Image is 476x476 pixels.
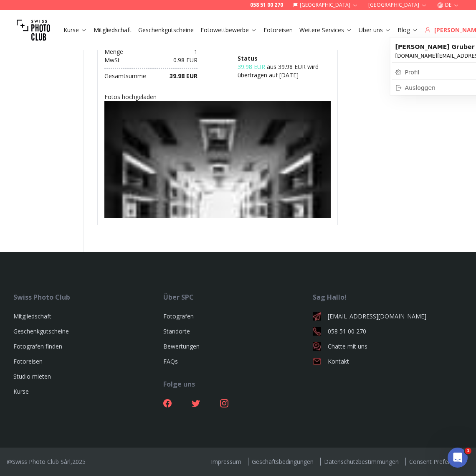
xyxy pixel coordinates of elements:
a: Fotowettbewerbe [200,26,257,34]
a: Fotoreisen [263,26,293,34]
img: Profile image for Osan [7,101,15,109]
div: Sag Hallo! [313,292,463,302]
a: Geschenkgutscheine [138,26,194,34]
button: Weitere Services [296,24,355,36]
img: Profile image for Quim [14,101,23,109]
button: Mitgliedschaft [90,24,135,36]
span: Menge [104,48,123,56]
img: Wiener Fenster.jpg [104,101,331,328]
a: Standorte [163,327,190,335]
div: Swiss Photo Club says… [7,57,160,174]
button: Fotoreisen [260,24,296,36]
div: Über SPC [163,292,313,302]
button: Submit [134,134,150,151]
button: Fotowettbewerbe [197,24,260,36]
div: Swiss Photo Club [13,292,163,302]
a: Geschäftsbedingungen [248,458,317,466]
img: Profile image for Jean-Baptiste [22,101,30,109]
span: 1 [465,448,471,454]
button: go back [5,3,21,19]
span: Swiss Photo Club [33,102,86,108]
span: Status [238,54,258,62]
a: Über uns [359,26,391,34]
div: Close [147,3,162,18]
a: Datenschutzbestimmungen [320,458,402,466]
div: Hi 😀 Schön, dass du uns besuchst. Stell' uns gerne jederzeit Fragen oder hinterlasse ein Feedback... [7,57,137,92]
a: Blog [398,26,418,34]
span: aus 39.98 EUR wird übertragen auf [DATE] [238,63,319,79]
a: Mitgliedschaft [13,312,51,320]
button: Geschenkgutscheine [135,24,197,36]
button: Home [131,3,147,19]
span: MwSt [104,56,120,64]
a: Chatte mit uns [313,342,463,351]
a: Kontakt [313,357,463,366]
input: Enter your email [35,134,134,151]
div: Swiss Photo Club • 29m ago [13,93,85,98]
div: Hi 😀 Schön, dass du uns besuchst. Stell' uns gerne jederzeit Fragen oder hinterlasse ein Feedback. [13,62,130,87]
a: Fotografen finden [13,342,62,350]
a: Fotografen [163,312,194,320]
img: Profile image for Jean-Baptiste [47,5,61,18]
span: • 27m ago [86,102,118,108]
a: Bewertungen [163,342,200,350]
h1: Swiss Photo Club [64,4,120,10]
a: 058 51 00 270 [313,327,463,336]
a: Impressum [208,458,245,466]
iframe: Intercom live chat [448,448,468,468]
a: Kurse [13,387,29,395]
span: 1 [194,48,197,56]
p: Back in 1 hour [71,10,110,19]
a: Studio mieten [13,372,51,380]
button: Über uns [355,24,394,36]
div: Email [35,124,150,132]
img: Swiss photo club [17,13,50,47]
a: 058 51 00 270 [250,2,283,8]
h4: Fotos hochgeladen [104,93,331,101]
a: Kurse [63,26,87,34]
a: FAQs [163,357,178,365]
span: Gesamtsumme [104,72,146,80]
a: Fotoreisen [13,357,43,365]
b: 39.98 EUR [170,72,197,80]
span: 39.98 EUR [238,63,265,71]
button: Kurse [60,24,90,36]
div: Folge uns [163,379,313,389]
a: Weitere Services [299,26,352,34]
a: Mitgliedschaft [94,26,132,34]
img: Profile image for Quim [35,5,49,18]
div: @Swiss Photo Club Sàrl, 2025 [7,458,86,466]
a: Consent Preferences [405,458,469,466]
a: Geschenkgutscheine [13,327,69,335]
a: [EMAIL_ADDRESS][DOMAIN_NAME] [313,312,463,321]
span: 0.98 EUR [173,56,197,64]
button: Blog [394,24,421,36]
img: Profile image for Osan [24,5,37,18]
